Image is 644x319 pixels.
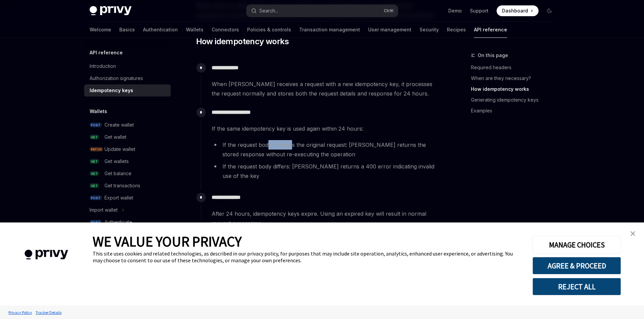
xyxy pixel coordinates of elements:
a: POSTExport wallet [84,192,171,204]
li: If the request body differs: [PERSON_NAME] returns a 400 error indicating invalid use of the key [212,162,439,181]
div: Get wallets [104,157,129,165]
a: Wallets [186,22,204,38]
div: Authenticate [104,218,132,226]
button: Import wallet [84,204,171,216]
a: GETGet transactions [84,180,171,192]
a: close banner [626,227,640,240]
a: PATCHUpdate wallet [84,143,171,155]
div: Get balance [104,169,132,178]
span: After 24 hours, idempotency keys expire. Using an expired key will result in normal request proce... [212,209,439,228]
div: Introduction [90,62,116,70]
a: Privacy Policy [7,307,34,318]
a: Dashboard [497,5,539,16]
span: POST [90,195,102,201]
a: Security [420,22,439,38]
div: Import wallet [90,206,118,214]
a: Authentication [143,22,178,38]
div: Create wallet [104,121,134,129]
a: GETGet wallet [84,131,171,143]
a: Authorization signatures [84,72,171,84]
div: Export wallet [104,194,133,202]
span: GET [90,159,99,164]
a: Recipes [447,22,466,38]
button: REJECT ALL [532,278,621,295]
a: Examples [471,105,560,116]
div: Update wallet [104,145,135,153]
a: Introduction [84,60,171,72]
a: GETGet balance [84,167,171,180]
button: MANAGE CHOICES [532,236,621,254]
a: POSTCreate wallet [84,119,171,131]
a: Transaction management [299,22,360,38]
span: WE VALUE YOUR PRIVACY [93,233,242,250]
span: POST [90,123,102,128]
button: Search...CtrlK [246,5,398,17]
span: GET [90,183,99,188]
span: Ctrl K [384,8,394,14]
a: When are they necessary? [471,73,560,84]
img: dark logo [90,6,132,16]
li: If the request body matches the original request: [PERSON_NAME] returns the stored response witho... [212,140,439,159]
img: close banner [630,231,635,236]
a: API reference [474,22,507,38]
a: Tracker Details [34,307,63,318]
a: Generating idempotency keys [471,95,560,105]
span: On this page [478,51,508,59]
a: Demo [448,7,462,14]
h5: API reference [90,49,123,57]
span: POST [90,220,102,225]
div: Search... [259,7,278,15]
a: Basics [119,22,135,38]
a: GETGet wallets [84,155,171,167]
span: PATCH [90,147,103,152]
div: Get wallet [104,133,126,141]
a: Connectors [212,22,239,38]
span: If the same idempotency key is used again within 24 hours: [212,124,439,133]
span: When [PERSON_NAME] receives a request with a new idempotency key, it processes the request normal... [212,79,439,98]
a: Required headers [471,62,560,73]
span: GET [90,171,99,176]
a: Support [470,7,488,14]
button: AGREE & PROCEED [532,257,621,274]
a: Policies & controls [247,22,291,38]
button: Toggle dark mode [544,5,555,16]
a: POSTAuthenticate [84,216,171,228]
h5: Wallets [90,107,107,115]
a: How idempotency works [471,84,560,95]
a: Idempotency keys [84,84,171,97]
div: Idempotency keys [90,86,133,95]
a: User management [368,22,411,38]
div: This site uses cookies and related technologies, as described in our privacy policy, for purposes... [93,250,522,264]
div: Authorization signatures [90,74,143,82]
img: company logo [10,240,82,269]
span: Dashboard [502,7,528,14]
span: How idempotency works [196,36,289,47]
a: Welcome [90,22,111,38]
span: GET [90,135,99,140]
div: Get transactions [104,182,140,190]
